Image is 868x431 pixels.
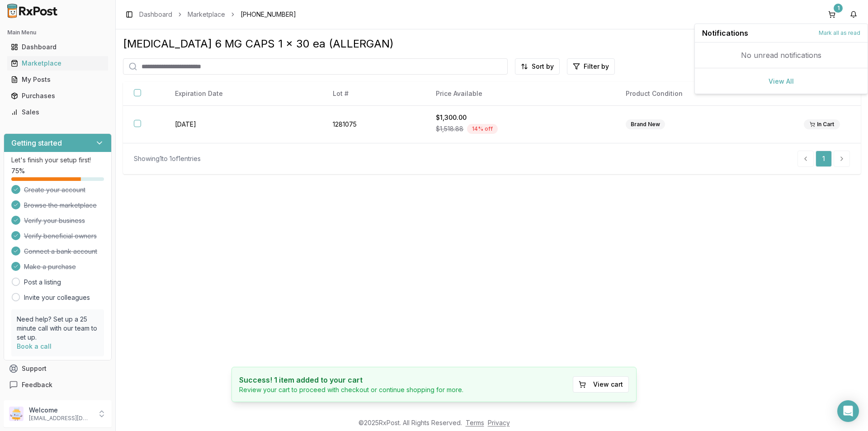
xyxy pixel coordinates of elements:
button: Mark all as read [819,29,860,37]
span: Make a purchase [24,262,76,271]
img: RxPost Logo [4,4,61,18]
div: 14 % off [467,124,498,134]
span: Feedback [22,380,52,389]
div: Purchases [11,91,104,100]
a: Dashboard [7,39,108,55]
button: Purchases [4,89,112,103]
button: Sort by [515,58,560,75]
div: In Cart [804,119,840,129]
span: 75 % [11,166,25,175]
a: Invite your colleagues [24,293,90,302]
img: User avatar [9,407,24,421]
a: Book a call [17,342,52,350]
button: View cart [573,376,629,393]
h3: Getting started [11,137,62,148]
a: View All [769,77,794,85]
div: $1,300.00 [436,113,604,122]
nav: breadcrumb [139,10,296,19]
span: Browse the marketplace [24,201,97,210]
h4: Success! 1 item added to your cart [239,374,463,385]
button: Feedback [4,377,112,393]
div: Marketplace [11,59,104,68]
div: Brand New [626,119,665,129]
p: Let's finish your setup first! [11,156,104,165]
span: Filter by [584,62,609,71]
a: 1 [816,151,832,167]
h2: Main Menu [7,29,108,36]
span: $1,518.88 [436,124,463,133]
th: Lot # [322,82,425,106]
button: Sales [4,105,112,119]
p: [EMAIL_ADDRESS][DOMAIN_NAME] [29,415,92,422]
button: Filter by [567,58,615,75]
p: Need help? Set up a 25 minute call with our team to set up. [17,315,99,342]
a: Marketplace [188,10,225,19]
nav: pagination [797,151,850,167]
button: Dashboard [4,40,112,54]
p: Review your cart to proceed with checkout or continue shopping for more. [239,385,463,394]
th: Expiration Date [164,82,322,106]
a: Purchases [7,88,108,104]
th: Product Condition [615,82,793,106]
button: Support [4,360,112,377]
a: Sales [7,104,108,120]
a: My Posts [7,71,108,88]
a: Privacy [488,419,510,426]
span: Verify your business [24,216,85,225]
span: Notifications [702,28,748,38]
span: [PHONE_NUMBER] [241,10,296,19]
a: Marketplace [7,55,108,71]
button: 1 [825,7,839,22]
a: Post a listing [24,278,61,287]
div: [MEDICAL_DATA] 6 MG CAPS 1 x 30 ea (ALLERGAN) [123,37,861,51]
div: Showing 1 to 1 of 1 entries [134,154,201,163]
div: Dashboard [11,43,104,52]
th: Price Available [425,82,614,106]
span: Sort by [532,62,554,71]
div: 1 [834,4,843,13]
span: Connect a bank account [24,247,97,256]
td: 1281075 [322,106,425,143]
span: Verify beneficial owners [24,232,97,241]
button: My Posts [4,72,112,87]
a: Terms [466,419,484,426]
div: My Posts [11,75,104,84]
div: Sales [11,108,104,117]
div: Open Intercom Messenger [837,400,859,422]
span: Create your account [24,185,85,194]
td: [DATE] [164,106,322,143]
a: Dashboard [139,10,172,19]
div: No unread notifications [695,43,868,68]
button: Marketplace [4,56,112,71]
p: Welcome [29,406,92,415]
